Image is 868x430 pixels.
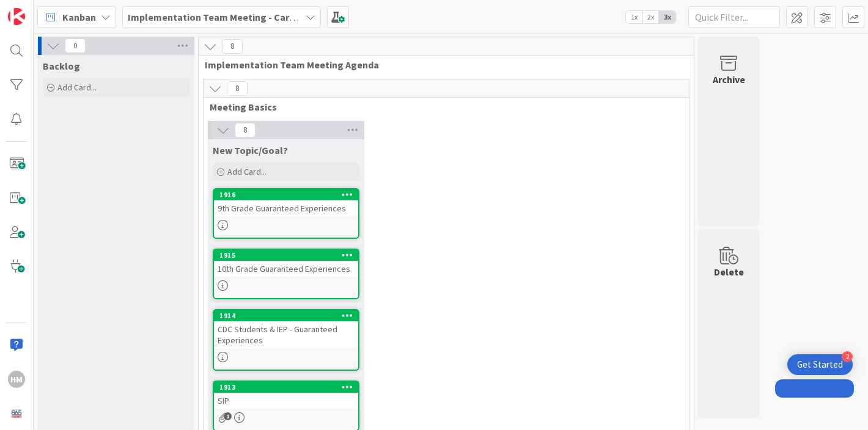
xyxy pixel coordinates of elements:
[214,250,358,261] div: 1915
[714,264,744,279] div: Delete
[213,249,359,299] a: 191510th Grade Guaranteed Experiences
[227,81,248,96] span: 8
[8,371,25,388] div: HM
[227,166,267,177] span: Add Card...
[210,101,674,113] span: Meeting Basics
[128,11,342,23] b: Implementation Team Meeting - Career Themed
[214,382,358,393] div: 1913
[214,261,358,277] div: 10th Grade Guaranteed Experiences
[213,309,359,371] a: 1914CDC Students & IEP - Guaranteed Experiences
[214,382,358,409] div: 1913SIP
[43,60,80,72] span: Backlog
[214,200,358,216] div: 9th Grade Guaranteed Experiences
[797,359,843,371] div: Get Started
[214,189,358,200] div: 1916
[224,412,232,420] span: 1
[214,393,358,409] div: SIP
[214,189,358,216] div: 19169th Grade Guaranteed Experiences
[8,405,25,422] img: avatar
[642,11,659,23] span: 2x
[222,39,243,54] span: 8
[219,191,358,199] div: 1916
[8,8,25,25] img: Visit kanbanzone.com
[713,72,745,87] div: Archive
[235,123,256,137] span: 8
[213,144,288,156] span: New Topic/Goal?
[62,10,96,24] span: Kanban
[57,82,97,93] span: Add Card...
[214,321,358,348] div: CDC Students & IEP - Guaranteed Experiences
[214,310,358,321] div: 1914
[214,250,358,277] div: 191510th Grade Guaranteed Experiences
[626,11,642,23] span: 1x
[65,38,86,53] span: 0
[214,310,358,348] div: 1914CDC Students & IEP - Guaranteed Experiences
[205,59,679,71] span: Implementation Team Meeting Agenda
[219,251,358,260] div: 1915
[787,354,853,375] div: Open Get Started checklist, remaining modules: 2
[213,188,359,239] a: 19169th Grade Guaranteed Experiences
[219,312,358,320] div: 1914
[659,11,675,23] span: 3x
[688,6,780,28] input: Quick Filter...
[842,351,853,362] div: 2
[219,383,358,392] div: 1913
